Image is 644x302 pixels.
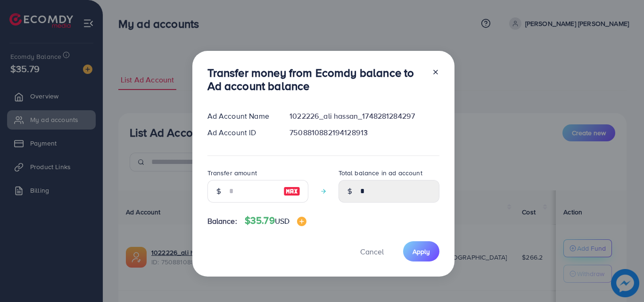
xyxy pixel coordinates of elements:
img: image [297,217,306,226]
span: Cancel [360,246,384,257]
label: Transfer amount [207,168,257,178]
button: Apply [403,241,439,261]
div: Ad Account Name [200,111,282,122]
h4: $35.79 [245,215,306,227]
span: Balance: [207,216,237,227]
button: Cancel [348,241,396,261]
span: USD [275,216,289,226]
h3: Transfer money from Ecomdy balance to Ad account balance [207,66,424,93]
div: 7508810882194128913 [282,127,446,138]
div: Ad Account ID [200,127,282,138]
div: 1022226_ali hassan_1748281284297 [282,111,446,122]
img: image [283,186,300,197]
span: Apply [413,247,430,256]
label: Total balance in ad account [339,168,422,178]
